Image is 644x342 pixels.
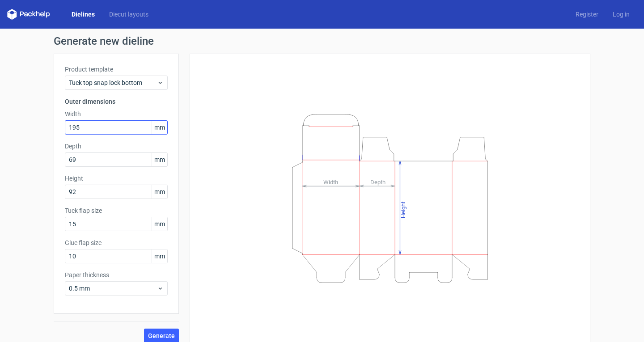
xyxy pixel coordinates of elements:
span: 0.5 mm [69,284,157,293]
span: Generate [148,333,175,339]
label: Height [65,174,168,183]
label: Paper thickness [65,270,168,279]
label: Tuck flap size [65,206,168,215]
tspan: Height [400,201,407,218]
tspan: Depth [370,178,386,185]
span: mm [152,249,167,263]
span: mm [152,153,167,166]
label: Width [65,110,168,118]
a: Dielines [64,10,102,19]
label: Product template [65,65,168,74]
label: Depth [65,142,168,151]
a: Register [568,10,606,19]
span: mm [152,121,167,134]
label: Glue flap size [65,238,168,247]
a: Diecut layouts [102,10,156,19]
tspan: Width [323,178,338,185]
h3: Outer dimensions [65,97,168,106]
span: Tuck top snap lock bottom [69,78,157,87]
a: Log in [606,10,637,19]
h1: Generate new dieline [54,36,590,46]
span: mm [152,185,167,198]
span: mm [152,217,167,231]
